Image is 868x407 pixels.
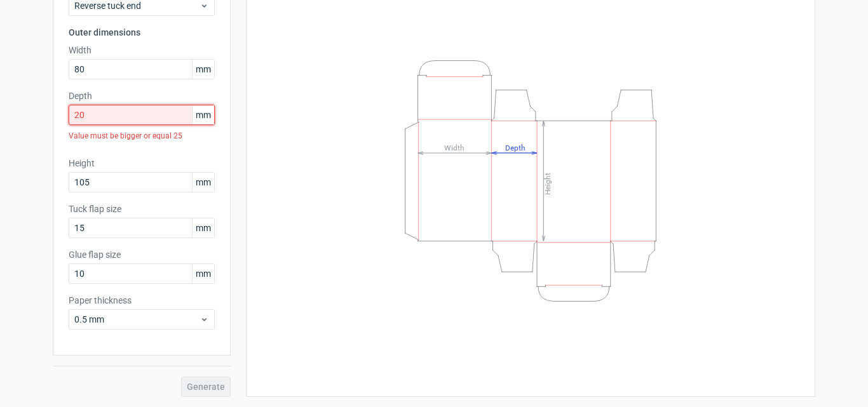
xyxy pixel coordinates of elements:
tspan: Height [543,172,552,194]
label: Glue flap size [69,248,215,261]
label: Paper thickness [69,294,215,307]
label: Tuck flap size [69,203,215,215]
span: mm [192,173,214,192]
tspan: Width [444,143,465,152]
span: mm [192,218,214,237]
h3: Outer dimensions [69,26,215,39]
span: mm [192,264,214,283]
div: Value must be bigger or equal 25 [69,125,215,147]
label: Depth [69,90,215,102]
span: mm [192,105,214,124]
span: mm [192,60,214,79]
label: Width [69,44,215,57]
span: 0.5 mm [74,313,200,326]
label: Height [69,157,215,170]
tspan: Depth [505,143,526,152]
